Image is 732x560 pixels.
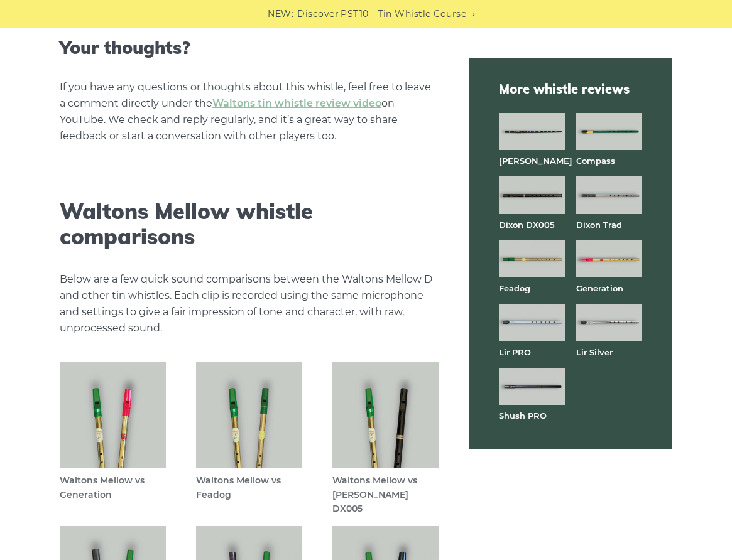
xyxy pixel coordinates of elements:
[499,368,565,405] img: Shuh PRO tin whistle full front view
[196,473,302,502] figcaption: Waltons Mellow vs Feadog
[576,347,613,357] a: Lir Silver
[499,80,642,98] span: More whistle reviews
[499,304,565,341] img: Lir PRO aluminum tin whistle full front view
[60,199,439,250] h2: Waltons Mellow whistle comparisons
[576,156,615,166] a: Compass
[499,347,531,357] a: Lir PRO
[212,97,381,109] a: Waltons tin whistle review video
[297,7,339,21] span: Discover
[341,7,466,21] a: PST10 - Tin Whistle Course
[499,283,530,293] a: Feadog
[576,220,622,230] a: Dixon Trad
[499,240,565,277] img: Feadog brass tin whistle full front view
[60,37,439,58] h3: Your thoughts?
[499,156,572,166] a: [PERSON_NAME]
[499,411,547,421] a: Shush PRO
[60,271,439,337] p: Below are a few quick sound comparisons between the Waltons Mellow D and other tin whistles. Each...
[576,240,642,277] img: Generation brass tin whistle full front view
[60,79,439,144] p: If you have any questions or thoughts about this whistle, feel free to leave a comment directly u...
[499,220,555,230] a: Dixon DX005
[576,176,642,213] img: Dixon Trad tin whistle full front view
[60,473,166,502] figcaption: Waltons Mellow vs Generation
[499,176,565,213] img: Dixon DX005 tin whistle full front view
[268,7,293,21] span: NEW:
[576,304,642,341] img: Lir Silver tin whistle full front view
[332,473,439,516] figcaption: Waltons Mellow vs [PERSON_NAME] DX005
[576,283,623,293] a: Generation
